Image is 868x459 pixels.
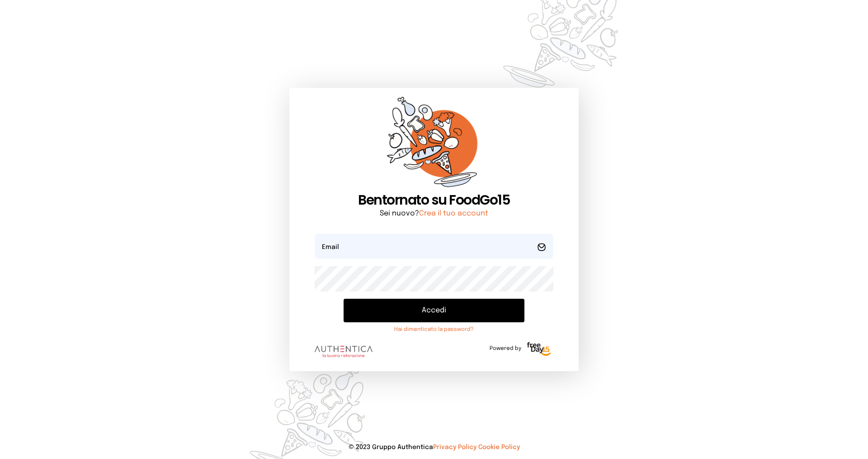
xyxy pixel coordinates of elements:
[478,444,520,450] a: Cookie Policy
[433,444,476,450] a: Privacy Policy
[344,299,524,322] button: Accedi
[525,340,553,359] img: logo-freeday.3e08031.png
[14,443,854,452] p: © 2023 Gruppo Authentica
[315,208,553,219] p: Sei nuovo?
[315,192,553,208] h1: Bentornato su FoodGo15
[344,326,524,333] a: Hai dimenticato la password?
[419,210,488,217] a: Crea il tuo account
[315,346,373,358] img: logo.8f33a47.png
[490,345,521,352] span: Powered by
[387,97,481,192] img: sticker-orange.65babaf.png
